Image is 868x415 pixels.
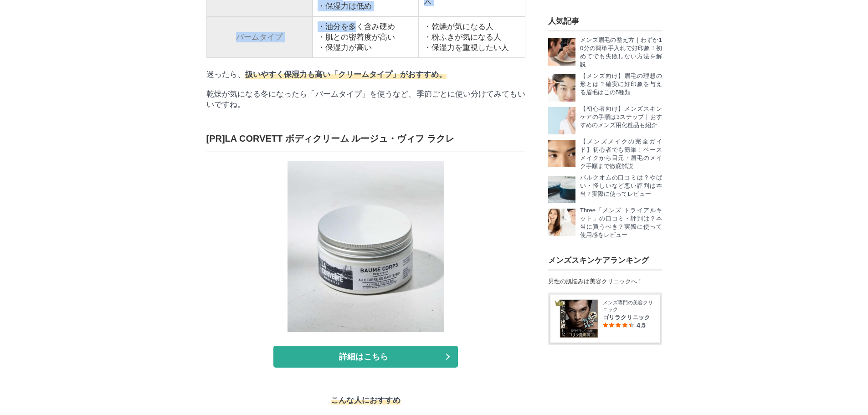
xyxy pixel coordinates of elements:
span: [PR]LA CORVETT ボディクリーム ルージュ・ヴィフ ラクレ [206,133,454,143]
a: メンズ眉毛の整え方｜わずか10分の簡単手入れで好印象！初めてでも失敗しない方法を解説 [548,38,662,69]
p: バルクオムの口コミは？やばい・怪しいなど悪い評判は本当？実際に使ってレビュー [580,174,662,198]
span: メンズ専門の美容クリニック [603,299,653,313]
a: Three「メンズ トライアルキット」の口コミ・評判は？本当に買うべき？実際に使って使用感をレビュー [548,209,662,239]
div: 男性の肌悩みは美容クリニックへ！ [548,277,662,286]
span: こんな人におすすめ [331,396,401,405]
a: 詳細はこちら [273,346,458,368]
p: Three「メンズ トライアルキット」の口コミ・評判は？本当に買うべき？実際に使って使用感をレビュー [580,206,662,239]
p: 【メンズ向け】眉毛の理想の形とは？確実に好印象を与える眉毛はこの5種類 [580,72,662,97]
span: 4.5 [637,322,645,329]
p: メンズ眉毛の整え方｜わずか10分の簡単手入れで好印象！初めてでも失敗しない方法を解説 [580,36,662,69]
p: 【メンズメイクの完全ガイド】初心者でも簡単！ベースメイクから目元・眉毛のメイク手順まで徹底解説 [580,138,662,170]
a: 【初心者向け】メンズスキンケアの手順は3ステップ｜おすすめのメンズ用化粧品も紹介 [548,107,662,134]
p: 乾燥が気になる冬になったら「バームタイプ」を使うなど、季節ごとに使い分けてみてもいいですね。 [206,89,525,110]
span: ゴリラクリニック [603,313,653,322]
a: 【メンズ向け】眉毛の理想の形とは？確実に好印象を与える眉毛はこの5種類 [548,74,662,102]
img: LA CORVETT ボディクリーム ルージュ・ヴィフ ラクレ [288,161,444,332]
a: バルクオムの口コミは？やばい・怪しいなど悪い評判は本当？実際に使ってレビュー [548,176,662,203]
p: 【初心者向け】メンズスキンケアの手順は3ステップ｜おすすめのメンズ用化粧品も紹介 [580,105,662,129]
td: バームタイプ [206,16,313,58]
a: ゴリラ洗顔 メンズ専門の美容クリニック ゴリラクリニック 4.5 [560,299,653,338]
td: ・乾燥が気になる人 ・粉ふきが気になる人 ・保湿力を重視したい人 [419,16,525,58]
p: 迷ったら、 [206,69,525,80]
span: 扱いやすく保湿力も高い「クリームタイプ」がおすすめ。 [245,70,447,79]
img: ゴリラ洗顔 [560,300,598,338]
h3: メンズスキンケアランキング [548,255,662,266]
a: 【メンズメイクの完全ガイド】初心者でも簡単！ベースメイクから目元・眉毛のメイク手順まで徹底解説 [548,140,662,170]
td: ・油分を多く含み硬め ・肌との密着度が高い ・保湿力が高い [313,16,419,58]
h3: 人気記事 [548,16,662,31]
